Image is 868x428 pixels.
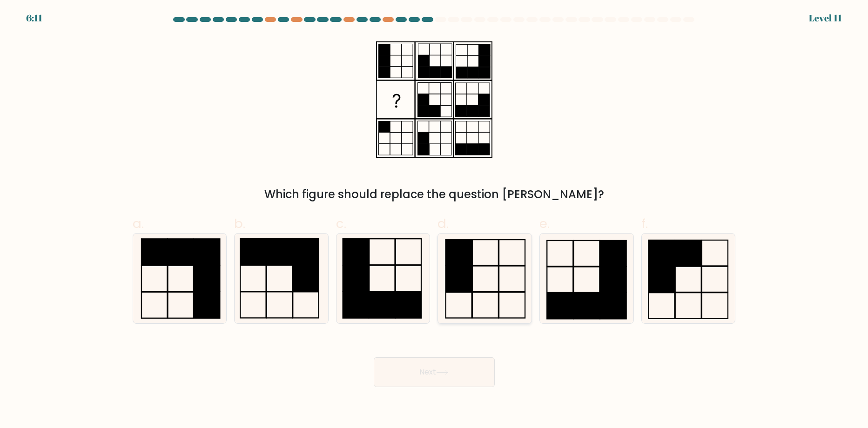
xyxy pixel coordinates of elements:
[138,186,730,203] div: Which figure should replace the question [PERSON_NAME]?
[809,11,842,25] div: Level 11
[26,11,42,25] div: 6:11
[133,214,144,233] span: a.
[374,357,495,387] button: Next
[437,214,449,233] span: d.
[234,214,245,233] span: b.
[539,214,550,233] span: e.
[641,214,648,233] span: f.
[336,214,346,233] span: c.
